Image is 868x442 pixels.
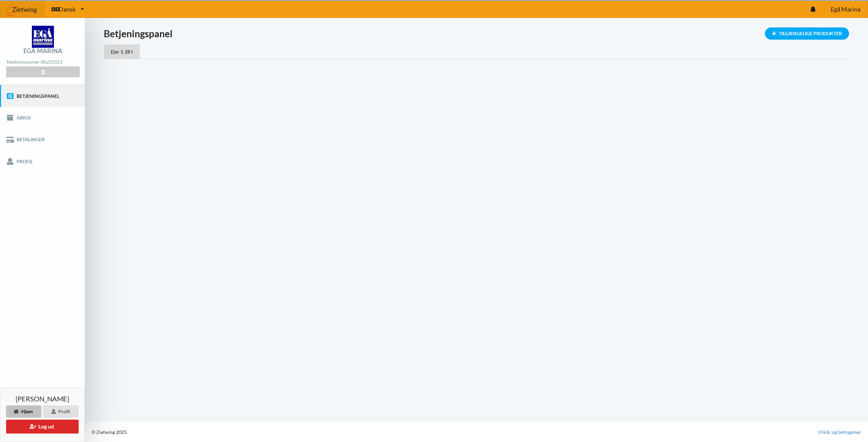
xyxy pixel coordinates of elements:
[6,420,79,434] button: Log ud
[32,26,54,48] img: logo
[765,27,849,40] div: Tilgængelige Produkter
[831,6,861,12] span: Egå Marina
[6,405,41,418] div: Hjem
[6,58,79,67] div: Telefonnummer:
[59,6,76,12] span: Dansk
[818,429,861,436] a: Vilkår og betingelser
[104,44,140,59] div: Ejer 1-28 I
[104,27,849,40] h1: Betjeningspanel
[41,59,63,65] strong: 86225551
[16,395,69,402] span: [PERSON_NAME]
[23,48,62,54] div: Egå Marina
[43,405,79,418] div: Profil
